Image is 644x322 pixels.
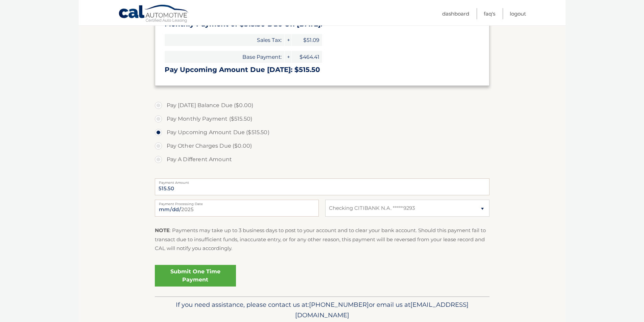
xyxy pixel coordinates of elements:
[159,299,485,321] p: If you need assistance, please contact us at: or email us at
[155,227,170,233] strong: NOTE
[309,301,369,308] span: [PHONE_NUMBER]
[292,51,322,63] span: $464.41
[285,51,291,63] span: +
[118,4,189,24] a: Cal Automotive
[165,34,284,46] span: Sales Tax:
[155,139,490,153] label: Pay Other Charges Due ($0.00)
[155,112,490,126] label: Pay Monthly Payment ($515.50)
[442,8,469,19] a: Dashboard
[155,126,490,139] label: Pay Upcoming Amount Due ($515.50)
[155,178,490,184] label: Payment Amount
[155,265,236,287] a: Submit One Time Payment
[155,200,319,217] input: Payment Date
[155,178,490,195] input: Payment Amount
[165,51,284,63] span: Base Payment:
[155,226,490,253] p: : Payments may take up to 3 business days to post to your account and to clear your bank account....
[155,200,319,205] label: Payment Processing Date
[292,34,322,46] span: $51.09
[155,99,490,112] label: Pay [DATE] Balance Due ($0.00)
[285,34,291,46] span: +
[484,8,495,19] a: FAQ's
[165,66,480,74] h3: Pay Upcoming Amount Due [DATE]: $515.50
[155,153,490,166] label: Pay A Different Amount
[510,8,526,19] a: Logout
